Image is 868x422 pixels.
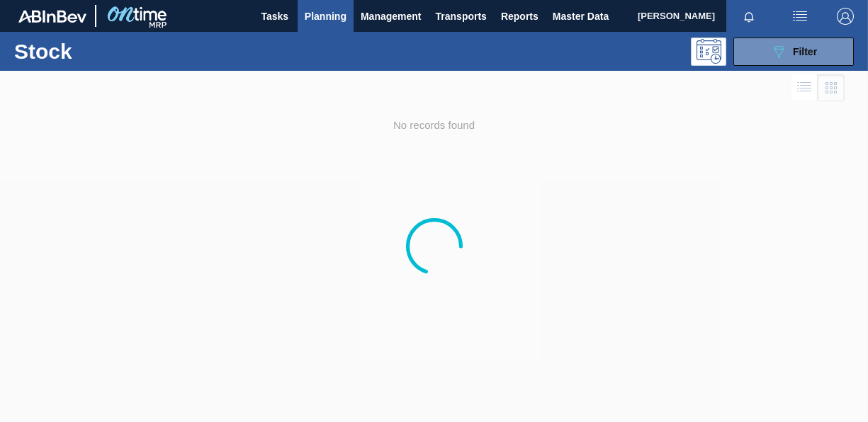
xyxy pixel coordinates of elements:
div: Programming: no user selected [691,38,726,66]
span: Transports [436,8,487,25]
img: TNhmsLtSVTkK8tSr43FrP2fwEKptu5GPRR3wAAAABJRU5ErkJggg== [18,10,86,23]
button: Filter [733,38,854,66]
span: Filter [793,46,817,57]
span: Master Data [553,8,609,25]
span: Planning [305,8,346,25]
h1: Stock [14,43,208,59]
img: Logout [837,8,854,25]
button: Notifications [726,6,772,26]
span: Tasks [259,8,291,25]
span: Management [361,8,422,25]
span: Reports [501,8,539,25]
img: userActions [791,8,808,25]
